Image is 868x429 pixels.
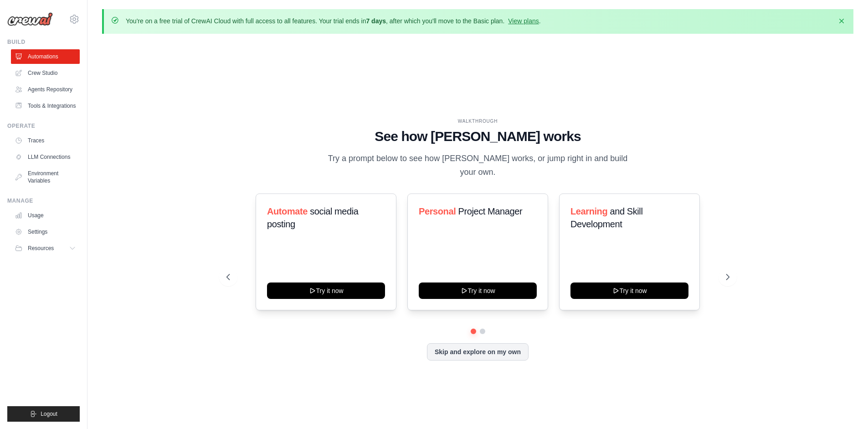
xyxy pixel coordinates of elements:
[126,16,541,26] p: You're on a free trial of CrewAI Cloud with full access to all features. Your trial ends in , aft...
[7,122,80,130] div: Operate
[325,152,631,179] p: Try a prompt below to see how [PERSON_NAME] works, or jump right in and build your own.
[11,66,80,80] a: Crew Studio
[427,343,529,361] button: Skip and explore on my own
[41,410,57,418] span: Logout
[458,206,522,216] span: Project Manager
[7,38,80,46] div: Build
[508,17,539,25] a: View plans
[570,206,642,229] span: and Skill Development
[11,166,80,188] a: Environment Variables
[11,241,80,256] button: Resources
[11,99,80,113] a: Tools & Integrations
[11,150,80,164] a: LLM Connections
[822,385,868,429] iframe: Chat Widget
[226,128,729,145] h1: See how [PERSON_NAME] works
[11,208,80,223] a: Usage
[28,245,54,252] span: Resources
[570,283,688,299] button: Try it now
[11,49,80,64] a: Automations
[11,225,80,239] a: Settings
[366,17,386,25] strong: 7 days
[7,406,80,422] button: Logout
[267,206,308,216] span: Automate
[419,283,537,299] button: Try it now
[570,206,607,216] span: Learning
[226,118,729,125] div: WALKTHROUGH
[11,82,80,97] a: Agents Repository
[7,12,53,26] img: Logo
[267,206,359,229] span: social media posting
[419,206,456,216] span: Personal
[267,283,385,299] button: Try it now
[11,133,80,148] a: Traces
[7,197,80,204] div: Manage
